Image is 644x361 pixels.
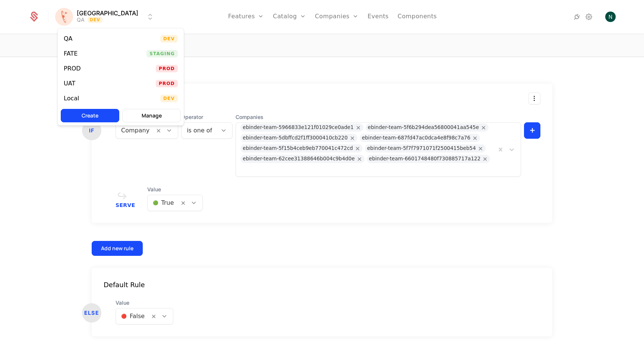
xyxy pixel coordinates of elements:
div: FATE [64,51,78,57]
button: Manage [122,109,181,122]
div: UAT [64,81,75,87]
div: QA [64,36,73,42]
span: Staging [146,50,178,57]
span: Prod [156,65,178,72]
div: Select environment [57,28,184,126]
button: Create [61,109,119,122]
span: Prod [156,80,178,87]
div: PROD [64,66,81,72]
span: Dev [160,35,178,43]
div: Local [64,95,79,101]
span: Dev [160,95,178,102]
